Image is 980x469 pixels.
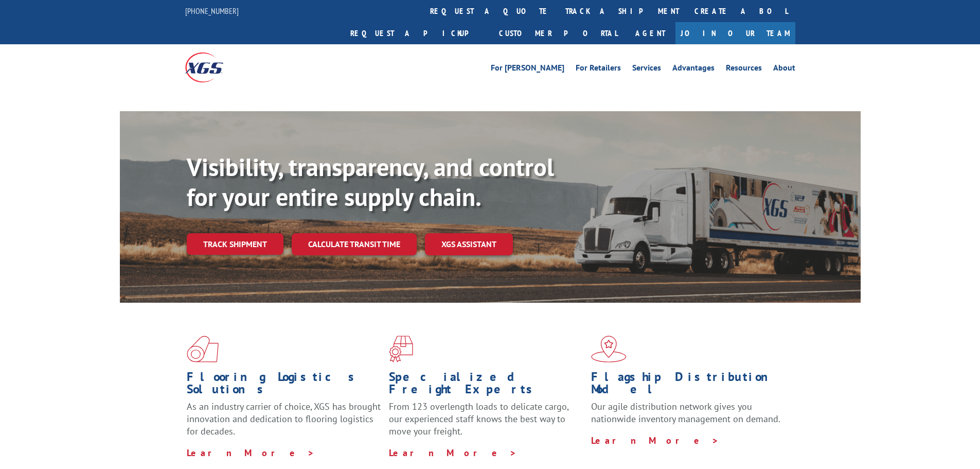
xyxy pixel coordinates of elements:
[625,22,675,44] a: Agent
[491,22,625,44] a: Customer Portal
[491,64,564,75] a: For [PERSON_NAME]
[425,233,513,255] a: XGS ASSISTANT
[675,22,795,44] a: Join Our Team
[773,64,795,75] a: About
[672,64,715,75] a: Advantages
[591,336,627,362] img: xgs-icon-flagship-distribution-model-red
[187,336,219,362] img: xgs-icon-total-supply-chain-intelligence-red
[389,371,583,401] h1: Specialized Freight Experts
[591,371,786,401] h1: Flagship Distribution Model
[591,401,780,425] span: Our agile distribution network gives you nationwide inventory management on demand.
[726,64,762,75] a: Resources
[576,64,621,75] a: For Retailers
[343,22,491,44] a: Request a pickup
[389,401,583,446] p: From 123 overlength loads to delicate cargo, our experienced staff knows the best way to move you...
[292,233,417,255] a: Calculate transit time
[389,447,517,459] a: Learn More >
[632,64,661,75] a: Services
[185,6,239,16] a: [PHONE_NUMBER]
[187,371,381,401] h1: Flooring Logistics Solutions
[187,151,554,213] b: Visibility, transparency, and control for your entire supply chain.
[187,233,283,255] a: Track shipment
[591,435,719,446] a: Learn More >
[187,401,381,437] span: As an industry carrier of choice, XGS has brought innovation and dedication to flooring logistics...
[187,447,315,459] a: Learn More >
[389,336,413,362] img: xgs-icon-focused-on-flooring-red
